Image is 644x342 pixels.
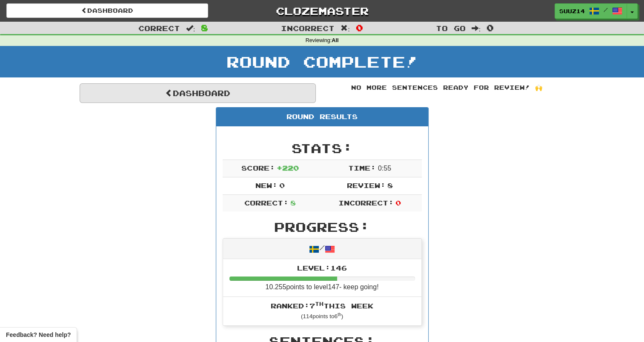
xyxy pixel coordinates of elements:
span: 8 [387,181,393,189]
div: / [223,239,421,259]
sup: th [315,301,323,307]
span: Review: [346,181,385,189]
div: No more sentences ready for review! 🙌 [329,83,565,92]
span: 0 : 55 [378,165,391,172]
span: 8 [201,23,208,33]
small: ( 114 points to 6 ) [301,313,343,319]
li: 10.255 points to level 147 - keep going! [223,259,421,297]
span: + 220 [277,164,299,172]
span: Level: 146 [297,264,347,272]
span: Open feedback widget [6,331,71,339]
span: Correct: [244,199,289,207]
span: 8 [290,199,296,207]
span: : [472,25,481,32]
span: : [341,25,350,32]
span: Incorrect: [338,199,394,207]
span: New: [255,181,278,189]
span: 0 [356,23,363,33]
span: 0 [487,23,494,33]
span: 0 [279,181,285,189]
span: Ranked: 7 this week [271,302,373,310]
span: Score: [241,164,275,172]
a: Dashboard [80,83,316,103]
h2: Stats: [223,141,422,155]
span: Time: [348,164,376,172]
strong: All [332,37,338,43]
sup: th [338,312,341,317]
span: / [604,7,608,13]
a: Suuz14 / [555,3,627,19]
span: To go [436,24,466,32]
h1: Round Complete! [3,53,641,70]
span: Incorrect [281,24,335,32]
span: Correct [138,24,180,32]
span: : [186,25,195,32]
span: Suuz14 [559,7,585,15]
a: Dashboard [6,3,208,18]
div: Round Results [216,108,428,126]
a: Clozemaster [221,3,423,18]
span: 0 [395,199,401,207]
h2: Progress: [223,220,422,234]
